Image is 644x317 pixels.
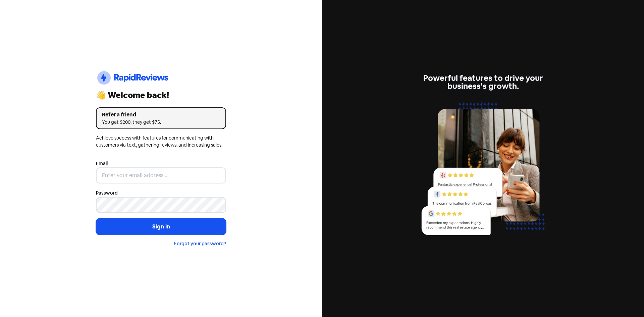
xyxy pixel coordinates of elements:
[96,91,226,99] div: 👋 Welcome back!
[96,167,226,183] input: Enter your email address...
[102,119,220,126] div: You get $200, they get $75.
[96,218,226,235] button: Sign in
[418,98,548,243] img: reviews
[96,160,108,167] label: Email
[418,74,548,90] div: Powerful features to drive your business's growth.
[102,111,220,119] div: Refer a friend
[96,190,118,197] label: Password
[174,241,226,247] a: Forgot your password?
[96,135,226,149] div: Achieve success with features for communicating with customers via text, gathering reviews, and i...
